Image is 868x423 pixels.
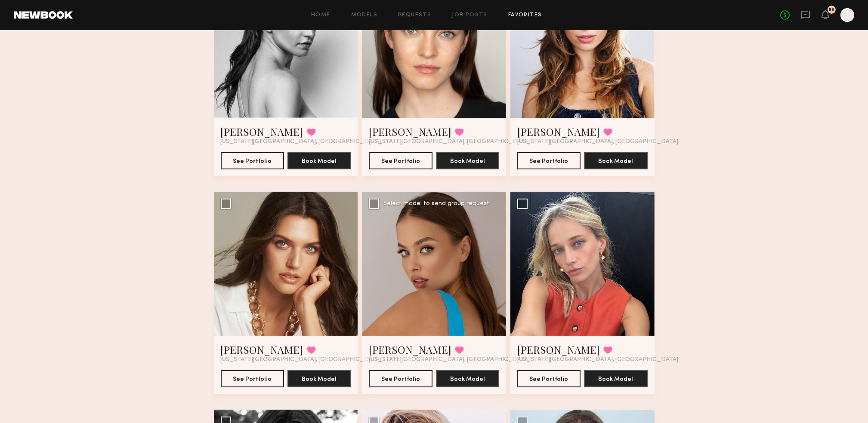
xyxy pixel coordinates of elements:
button: See Portfolio [517,370,581,387]
a: [PERSON_NAME] [369,125,451,138]
button: See Portfolio [517,152,581,169]
a: Home [311,12,331,18]
a: Book Model [436,375,499,382]
a: [PERSON_NAME] [221,343,303,356]
a: [PERSON_NAME] [517,343,600,356]
span: [US_STATE][GEOGRAPHIC_DATA], [GEOGRAPHIC_DATA] [221,138,382,145]
a: I [840,8,854,22]
a: Models [351,12,377,18]
button: See Portfolio [221,370,284,387]
a: Book Model [584,157,647,164]
a: Book Model [436,157,499,164]
span: [US_STATE][GEOGRAPHIC_DATA], [GEOGRAPHIC_DATA] [517,356,678,363]
a: Book Model [287,375,351,382]
span: [US_STATE][GEOGRAPHIC_DATA], [GEOGRAPHIC_DATA] [369,138,530,145]
a: Job Posts [452,12,488,18]
a: Book Model [287,157,351,164]
button: Book Model [287,152,351,169]
a: [PERSON_NAME] [369,343,451,356]
span: [US_STATE][GEOGRAPHIC_DATA], [GEOGRAPHIC_DATA] [221,356,382,363]
button: Book Model [436,370,499,387]
span: [US_STATE][GEOGRAPHIC_DATA], [GEOGRAPHIC_DATA] [369,356,530,363]
button: Book Model [584,370,647,387]
a: Requests [398,12,431,18]
button: See Portfolio [369,370,432,387]
span: [US_STATE][GEOGRAPHIC_DATA], [GEOGRAPHIC_DATA] [517,138,678,145]
a: Book Model [584,375,647,382]
button: Book Model [436,152,499,169]
button: Book Model [584,152,647,169]
a: Favorites [508,12,542,18]
button: See Portfolio [221,152,284,169]
div: Select model to send group request [383,201,489,207]
div: 58 [829,8,834,12]
button: See Portfolio [369,152,432,169]
button: Book Model [287,370,351,387]
a: [PERSON_NAME] [221,125,303,138]
a: [PERSON_NAME] [517,125,600,138]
